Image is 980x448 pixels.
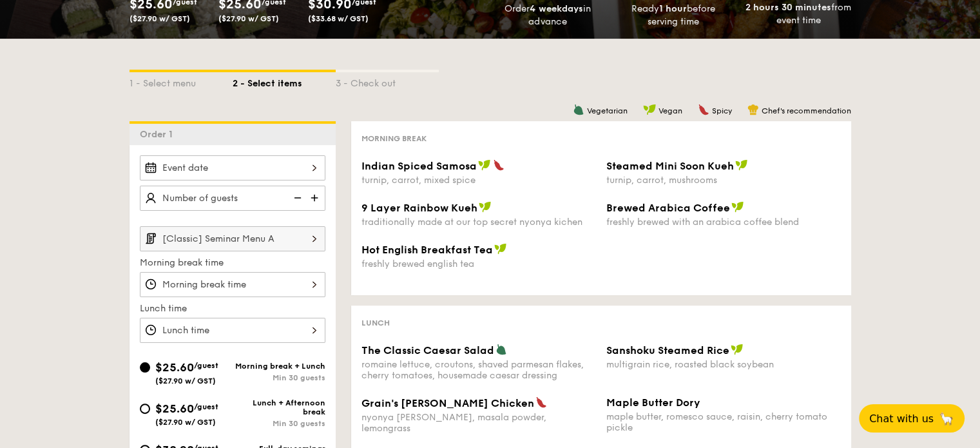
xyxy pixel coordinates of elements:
[361,244,493,256] span: Hot English Breakfast Tea
[140,155,325,180] input: Event date
[606,202,730,214] span: Brewed Arabica Coffee
[233,398,325,416] div: Lunch + Afternoon break
[615,3,731,28] div: Ready before serving time
[361,202,477,214] span: 9 Layer Rainbow Kueh
[140,404,150,414] input: $25.60/guest($27.90 w/ GST)Lunch + Afternoon breakMin 30 guests
[745,2,831,13] strong: 2 hours 30 minutes
[233,362,325,371] div: Morning break + Lunch
[336,72,439,90] div: 3 - Check out
[606,344,729,356] span: Sanshoku Steamed Rice
[658,106,682,115] span: Vegan
[606,217,841,228] div: freshly brewed with an arabica coffee blend
[361,134,427,143] span: Morning break
[606,411,841,433] div: maple butter, romesco sauce, raisin, cherry tomato pickle
[308,14,369,23] span: ($33.68 w/ GST)
[530,3,582,14] strong: 4 weekdays
[155,376,216,385] span: ($27.90 w/ GST)
[233,419,325,428] div: Min 30 guests
[361,318,390,327] span: Lunch
[361,175,596,186] div: turnip, carrot, mixed spice
[762,106,851,115] span: Chef's recommendation
[869,413,934,425] span: Chat with us
[747,104,759,115] img: icon-chef-hat.a58ddaea.svg
[587,106,628,115] span: Vegetarian
[478,159,491,171] img: icon-vegan.f8ff3823.svg
[140,302,325,315] label: Lunch time
[490,3,606,28] div: Order in advance
[606,175,841,186] div: turnip, carrot, mushrooms
[698,104,709,115] img: icon-spicy.37a8142b.svg
[735,159,748,171] img: icon-vegan.f8ff3823.svg
[493,159,504,171] img: icon-spicy.37a8142b.svg
[361,359,596,381] div: romaine lettuce, croutons, shaved parmesan flakes, cherry tomatoes, housemade caesar dressing
[140,257,325,269] label: Morning break time
[731,344,744,355] img: icon-vegan.f8ff3823.svg
[194,402,218,411] span: /guest
[233,373,325,382] div: Min 30 guests
[495,344,507,355] img: icon-vegetarian.fe4039eb.svg
[140,318,325,343] input: Lunch time
[140,186,325,211] input: Number of guests
[194,361,218,370] span: /guest
[140,362,150,373] input: $25.60/guest($27.90 w/ GST)Morning break + LunchMin 30 guests
[130,14,190,23] span: ($27.90 w/ GST)
[155,402,194,416] span: $25.60
[606,359,841,370] div: multigrain rice, roasted black soybean
[287,186,306,210] img: icon-reduce.1d2dbef1.svg
[361,217,596,228] div: traditionally made at our top secret nyonya kichen
[643,104,656,115] img: icon-vegan.f8ff3823.svg
[361,258,596,269] div: freshly brewed english tea
[361,412,596,434] div: nyonya [PERSON_NAME], masala powder, lemongrass
[859,404,965,433] button: Chat with us🦙
[155,418,216,427] span: ($27.90 w/ GST)
[535,396,547,408] img: icon-spicy.37a8142b.svg
[361,397,534,409] span: Grain's [PERSON_NAME] Chicken
[218,14,279,23] span: ($27.90 w/ GST)
[361,344,494,356] span: The Classic Caesar Salad
[140,129,178,140] span: Order 1
[494,243,507,255] img: icon-vegan.f8ff3823.svg
[606,396,700,409] span: Maple Butter Dory
[659,3,687,14] strong: 1 hour
[130,72,233,90] div: 1 - Select menu
[361,160,477,172] span: Indian Spiced Samosa
[606,160,734,172] span: Steamed Mini Soon Kueh
[306,186,325,210] img: icon-add.58712e84.svg
[573,104,584,115] img: icon-vegetarian.fe4039eb.svg
[303,226,325,251] img: icon-chevron-right.3c0dfbd6.svg
[233,72,336,90] div: 2 - Select items
[155,360,194,375] span: $25.60
[479,201,492,213] img: icon-vegan.f8ff3823.svg
[140,272,325,297] input: Morning break time
[731,201,744,213] img: icon-vegan.f8ff3823.svg
[712,106,732,115] span: Spicy
[741,1,856,27] div: from event time
[939,411,954,426] span: 🦙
